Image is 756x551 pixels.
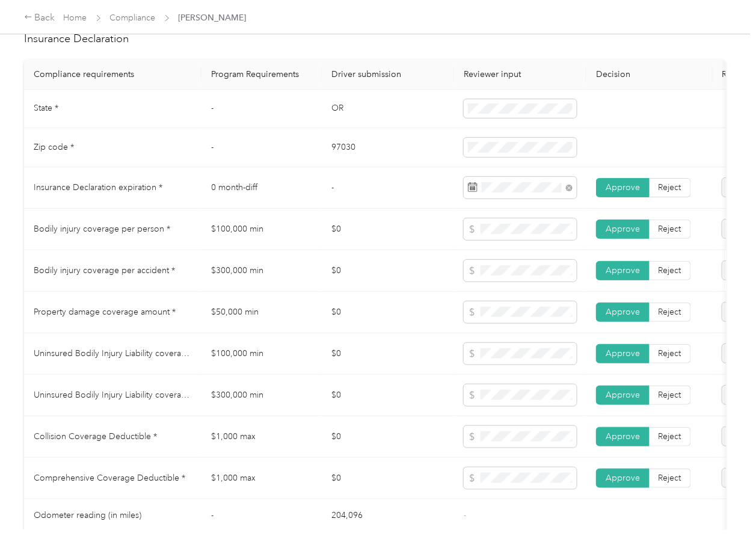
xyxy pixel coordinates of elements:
[201,90,322,129] td: -
[322,416,454,458] td: $0
[322,60,454,90] th: Driver submission
[34,348,242,359] span: Uninsured Bodily Injury Liability coverage per person *
[322,375,454,416] td: $0
[659,348,681,359] span: Reject
[24,167,201,209] td: Insurance Declaration expiration *
[24,11,55,25] div: Back
[24,31,726,47] h2: Insurance Declaration
[24,292,201,333] td: Property damage coverage amount *
[34,473,185,483] span: Comprehensive Coverage Deductible *
[64,13,87,23] a: Home
[454,60,586,90] th: Reviewer input
[606,473,640,483] span: Approve
[659,265,681,275] span: Reject
[201,60,322,90] th: Program Requirements
[606,224,640,234] span: Approve
[606,265,640,275] span: Approve
[659,307,681,317] span: Reject
[24,250,201,292] td: Bodily injury coverage per accident *
[201,292,322,333] td: $50,000 min
[34,307,176,317] span: Property damage coverage amount *
[34,224,170,234] span: Bodily injury coverage per person *
[24,128,201,167] td: Zip code *
[34,390,247,400] span: Uninsured Bodily Injury Liability coverage per accident *
[24,90,201,129] td: State *
[322,458,454,499] td: $0
[201,499,322,532] td: -
[659,431,681,442] span: Reject
[24,499,201,532] td: Odometer reading (in miles)
[24,375,201,416] td: Uninsured Bodily Injury Liability coverage per accident *
[322,90,454,129] td: OR
[201,416,322,458] td: $1,000 max
[34,142,74,152] span: Zip code *
[24,60,201,90] th: Compliance requirements
[34,103,58,113] span: State *
[606,307,640,317] span: Approve
[659,182,681,192] span: Reject
[34,510,141,520] span: Odometer reading (in miles)
[179,11,247,24] span: [PERSON_NAME]
[322,167,454,209] td: -
[322,292,454,333] td: $0
[34,431,157,442] span: Collision Coverage Deductible *
[659,390,681,400] span: Reject
[464,510,466,520] span: -
[24,458,201,499] td: Comprehensive Coverage Deductible *
[110,13,156,23] a: Compliance
[201,333,322,375] td: $100,000 min
[34,265,175,275] span: Bodily injury coverage per accident *
[201,128,322,167] td: -
[586,60,713,90] th: Decision
[606,348,640,359] span: Approve
[201,209,322,250] td: $100,000 min
[322,128,454,167] td: 97030
[201,375,322,416] td: $300,000 min
[606,390,640,400] span: Approve
[322,499,454,532] td: 204,096
[24,416,201,458] td: Collision Coverage Deductible *
[659,473,681,483] span: Reject
[201,167,322,209] td: 0 month-diff
[606,431,640,442] span: Approve
[659,224,681,234] span: Reject
[201,458,322,499] td: $1,000 max
[322,333,454,375] td: $0
[24,333,201,375] td: Uninsured Bodily Injury Liability coverage per person *
[322,250,454,292] td: $0
[24,209,201,250] td: Bodily injury coverage per person *
[322,209,454,250] td: $0
[689,484,756,551] iframe: Everlance-gr Chat Button Frame
[201,250,322,292] td: $300,000 min
[34,182,162,192] span: Insurance Declaration expiration *
[606,182,640,192] span: Approve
